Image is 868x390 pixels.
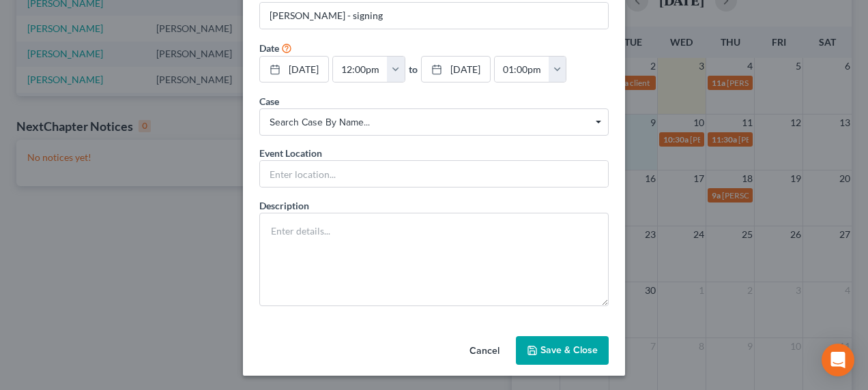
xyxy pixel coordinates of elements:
button: Save & Close [516,336,609,365]
input: -- : -- [333,57,388,82]
input: Enter location... [260,161,608,187]
label: Description [259,198,309,213]
a: [DATE] [422,57,490,82]
span: Search case by name... [270,115,598,130]
label: Event Location [259,146,322,160]
label: Case [259,94,279,108]
input: -- : -- [495,57,549,82]
span: Select box activate [259,108,609,136]
div: Open Intercom Messenger [822,344,854,376]
label: Date [259,41,279,55]
input: Enter event name... [260,3,608,29]
button: Cancel [459,337,510,365]
label: to [409,62,418,76]
a: [DATE] [260,57,328,82]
